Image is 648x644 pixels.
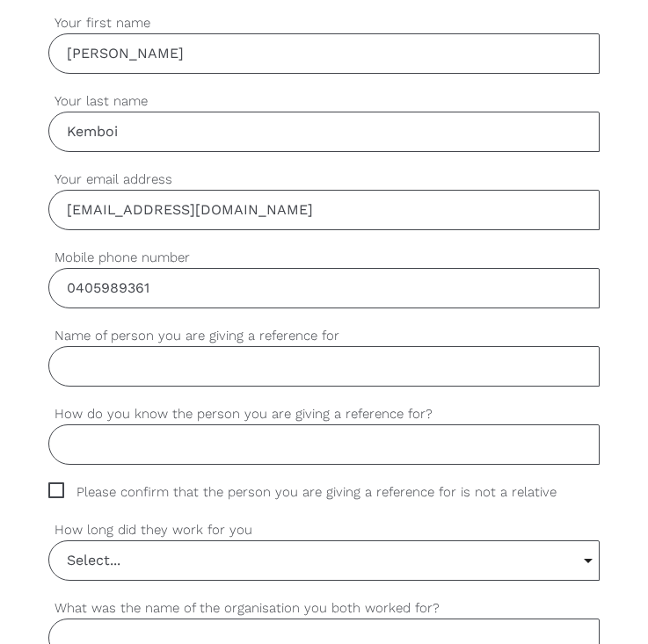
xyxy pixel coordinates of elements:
[48,404,599,424] label: How do you know the person you are giving a reference for?
[48,91,599,112] label: Your last name
[48,598,599,619] label: What was the name of the organisation you both worked for?
[48,170,599,190] label: Your email address
[48,248,599,268] label: Mobile phone number
[48,482,590,503] span: Please confirm that the person you are giving a reference for is not a relative
[48,520,599,540] label: How long did they work for you
[48,13,599,33] label: Your first name
[48,326,599,346] label: Name of person you are giving a reference for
